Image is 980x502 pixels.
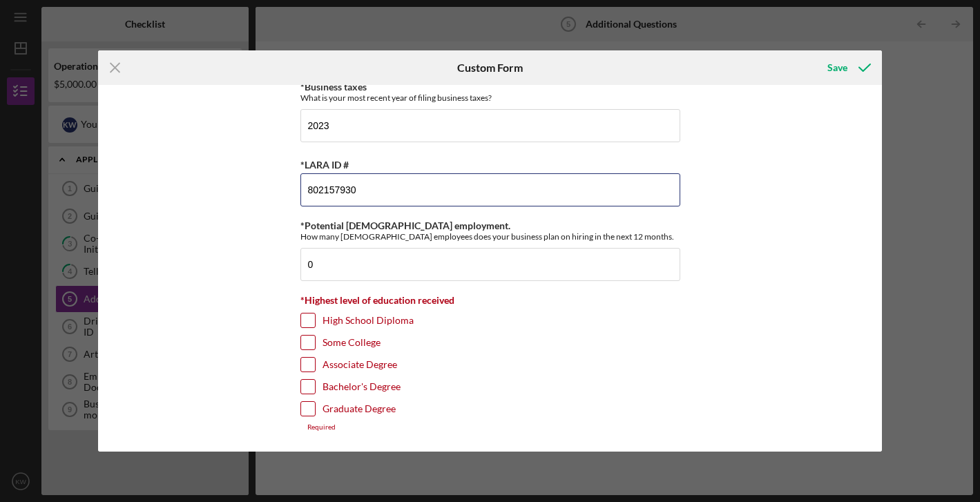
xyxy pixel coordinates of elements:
label: *Potential [DEMOGRAPHIC_DATA] employment. [300,220,510,231]
label: High School Diploma [323,313,414,327]
label: Bachelor's Degree [323,380,401,394]
label: *Business taxes [300,81,367,93]
label: Graduate Degree [323,402,396,416]
button: Save [814,54,882,81]
label: Associate Degree [323,358,397,371]
div: How many [DEMOGRAPHIC_DATA] employees does your business plan on hiring in the next 12 months. [300,231,680,242]
label: Some College [323,336,381,349]
div: What is your most recent year of filing business taxes? [300,93,680,103]
div: *Highest level of education received [300,295,680,306]
div: Required [300,423,680,432]
div: Save [827,54,847,81]
h6: Custom Form [457,61,523,74]
label: *LARA ID # [300,159,349,171]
